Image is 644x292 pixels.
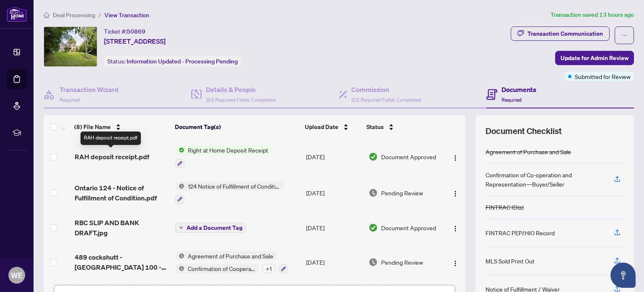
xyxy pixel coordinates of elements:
[75,218,169,238] span: RBC SLIP AND BANK DRAFT.jpg
[369,152,378,161] img: Document Status
[184,145,272,155] span: Right at Home Deposit Receipt
[184,182,284,191] span: 124 Notice of Fulfillment of Condition(s) - Agreement of Purchase and Sale
[486,147,571,156] div: Agreement of Purchase and Sale
[449,150,462,163] button: Logo
[486,256,535,266] div: MLS Sold Print Out
[127,28,145,35] span: 50869
[206,84,275,95] h4: Details & People
[175,264,184,273] img: Status Icon
[99,10,101,20] li: /
[175,251,288,274] button: Status IconAgreement of Purchase and SaleStatus IconConfirmation of Cooperation+1
[449,186,462,200] button: Logo
[561,51,628,65] span: Update for Admin Review
[381,188,423,197] span: Pending Review
[75,152,149,162] span: RAH deposit receipt.pdf
[452,155,459,161] img: Logo
[449,221,462,234] button: Logo
[511,26,610,41] button: Transaction Communication
[74,122,111,132] span: (8) File Name
[184,264,259,273] span: Confirmation of Cooperation
[206,97,275,103] span: 3/3 Required Fields Completed
[501,84,536,95] h4: Documents
[351,97,421,103] span: 2/2 Required Fields Completed
[575,72,631,81] span: Submitted for Review
[486,125,562,137] span: Document Checklist
[351,84,421,95] h4: Commission
[303,175,365,211] td: [DATE]
[104,26,145,36] div: Ticket #:
[486,203,524,212] div: FINTRAC ID(s)
[610,263,636,288] button: Open asap
[303,245,365,281] td: [DATE]
[7,6,27,22] img: logo
[621,32,627,38] span: ellipsis
[80,132,141,145] div: RAH deposit receipt.pdf
[75,183,169,203] span: Ontario 124 - Notice of Fulfillment of Condition.pdf
[452,190,459,197] img: Logo
[187,225,242,231] span: Add a Document Tag
[175,145,272,168] button: Status IconRight at Home Deposit Receipt
[381,223,436,232] span: Document Approved
[305,122,338,132] span: Upload Date
[75,252,169,272] span: 489 cockshutt - [GEOGRAPHIC_DATA] 100 - Agreement of Purchase and Sale - Residential.pdf
[44,27,97,66] img: IMG-X12324872_1.jpg
[449,255,462,269] button: Logo
[104,11,149,19] span: View Transaction
[179,226,183,230] span: plus
[303,211,365,245] td: [DATE]
[369,188,378,197] img: Document Status
[11,269,23,281] span: WE
[486,228,555,237] div: FINTRAC PEP/HIO Record
[369,258,378,267] img: Document Status
[175,222,246,233] button: Add a Document Tag
[175,182,284,204] button: Status Icon124 Notice of Fulfillment of Condition(s) - Agreement of Purchase and Sale
[301,115,364,139] th: Upload Date
[171,115,301,139] th: Document Tag(s)
[175,182,184,191] img: Status Icon
[366,122,384,132] span: Status
[551,10,634,20] article: Transaction saved 13 hours ago
[104,55,241,67] div: Status:
[104,36,166,46] span: [STREET_ADDRESS]
[486,170,604,189] div: Confirmation of Co-operation and Representation—Buyer/Seller
[127,58,238,65] span: Information Updated - Processing Pending
[53,11,95,19] span: Deal Processing
[501,97,522,103] span: Required
[60,97,80,103] span: Required
[527,27,603,40] div: Transaction Communication
[262,264,275,273] div: + 1
[381,152,436,161] span: Document Approved
[555,51,634,65] button: Update for Admin Review
[452,225,459,232] img: Logo
[71,115,171,139] th: (8) File Name
[184,251,277,260] span: Agreement of Purchase and Sale
[175,223,246,233] button: Add a Document Tag
[175,145,184,155] img: Status Icon
[369,223,378,232] img: Document Status
[452,260,459,267] img: Logo
[44,12,49,18] span: home
[175,251,184,260] img: Status Icon
[363,115,441,139] th: Status
[60,84,119,95] h4: Transaction Wizard
[381,258,423,267] span: Pending Review
[303,139,365,175] td: [DATE]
